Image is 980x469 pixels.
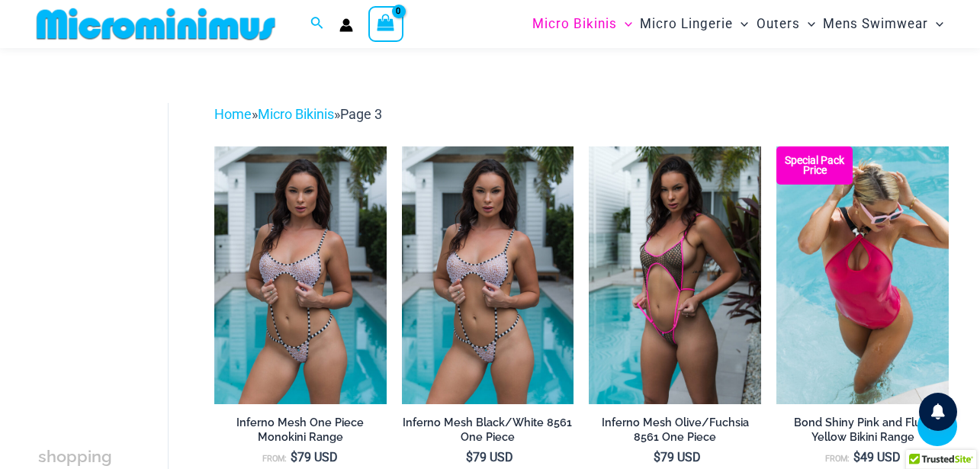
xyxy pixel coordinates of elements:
[291,450,297,464] span: $
[589,146,761,405] a: Inferno Mesh Olive Fuchsia 8561 One Piece 02Inferno Mesh Olive Fuchsia 8561 One Piece 07Inferno M...
[733,5,748,43] span: Menu Toggle
[31,7,281,41] img: MM SHOP LOGO FLAT
[776,156,853,175] b: Special Pack Price
[928,5,943,43] span: Menu Toggle
[529,5,636,43] a: Micro BikinisMenu ToggleMenu Toggle
[402,146,574,405] img: Inferno Mesh Black White 8561 One Piece 05
[368,6,403,41] a: View Shopping Cart, empty
[776,146,949,405] a: Bond Shiny Pink 8935 One Piece 09v2 Bond Shiny Pink 8935 One Piece 08Bond Shiny Pink 8935 One Pie...
[532,5,617,43] span: Micro Bikinis
[636,5,752,43] a: Micro LingerieMenu ToggleMenu Toggle
[340,106,382,122] span: Page 3
[402,416,574,444] h2: Inferno Mesh Black/White 8561 One Piece
[617,5,632,43] span: Menu Toggle
[753,5,819,43] a: OutersMenu ToggleMenu Toggle
[38,447,112,466] span: shopping
[214,416,387,444] h2: Inferno Mesh One Piece Monokini Range
[800,5,815,43] span: Menu Toggle
[339,18,353,32] a: Account icon link
[640,5,733,43] span: Micro Lingerie
[402,416,574,450] a: Inferno Mesh Black/White 8561 One Piece
[310,14,324,34] a: Search icon link
[466,450,513,464] bdi: 79 USD
[853,450,901,464] bdi: 49 USD
[589,416,761,450] a: Inferno Mesh Olive/Fuchsia 8561 One Piece
[757,5,800,43] span: Outers
[402,146,574,405] a: Inferno Mesh Black White 8561 One Piece 05Inferno Mesh Black White 8561 One Piece 08Inferno Mesh ...
[819,5,947,43] a: Mens SwimwearMenu ToggleMenu Toggle
[214,106,252,122] a: Home
[214,146,387,405] a: Inferno Mesh Black White 8561 One Piece 05Inferno Mesh Olive Fuchsia 8561 One Piece 03Inferno Mes...
[466,450,473,464] span: $
[214,416,387,450] a: Inferno Mesh One Piece Monokini Range
[38,91,175,396] iframe: TrustedSite Certified
[654,450,660,464] span: $
[776,146,949,405] img: Bond Shiny Pink 8935 One Piece 09v2
[825,454,850,464] span: From:
[214,106,382,122] span: » »
[589,416,761,444] h2: Inferno Mesh Olive/Fuchsia 8561 One Piece
[526,2,949,46] nav: Site Navigation
[262,454,287,464] span: From:
[258,106,334,122] a: Micro Bikinis
[853,450,860,464] span: $
[589,146,761,405] img: Inferno Mesh Olive Fuchsia 8561 One Piece 02
[214,146,387,405] img: Inferno Mesh Black White 8561 One Piece 05
[776,416,949,444] h2: Bond Shiny Pink and Fluro Yellow Bikini Range
[654,450,701,464] bdi: 79 USD
[291,450,338,464] bdi: 79 USD
[776,416,949,450] a: Bond Shiny Pink and Fluro Yellow Bikini Range
[823,5,928,43] span: Mens Swimwear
